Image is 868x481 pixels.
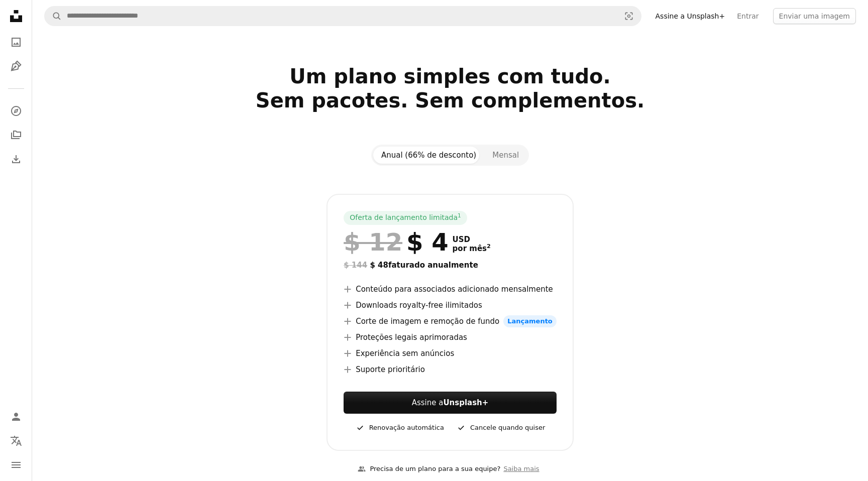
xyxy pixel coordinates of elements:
[344,364,557,376] li: Suporte prioritário
[503,315,557,327] span: Lançamento
[344,299,557,311] li: Downloads royalty-free ilimitados
[453,235,491,244] span: USD
[6,149,26,169] a: Histórico de downloads
[485,244,493,253] a: 2
[344,261,367,270] span: $ 144
[6,455,26,475] button: Menu
[453,244,491,253] span: por mês
[344,283,557,295] li: Conteúdo para associados adicionado mensalmente
[344,229,448,255] div: $ 4
[6,56,26,76] a: Ilustrações
[731,8,765,24] a: Entrar
[6,32,26,52] a: Fotos
[773,8,856,24] button: Enviar uma imagem
[344,211,467,225] div: Oferta de lançamento limitada
[45,7,62,26] button: Pesquise na Unsplash
[617,7,641,26] button: Pesquisa visual
[6,6,26,28] a: Início — Unsplash
[456,422,545,434] div: Cancele quando quiser
[443,398,488,407] strong: Unsplash+
[344,392,557,414] button: Assine aUnsplash+
[358,464,500,474] div: Precisa de um plano para a sua equipe?
[344,347,557,359] li: Experiência sem anúncios
[6,407,26,427] a: Entrar / Cadastrar-se
[344,315,557,327] li: Corte de imagem e remoção de fundo
[6,431,26,451] button: Idioma
[487,243,491,250] sup: 2
[500,461,542,477] a: Saiba mais
[484,147,527,164] button: Mensal
[649,8,731,24] a: Assine a Unsplash+
[344,229,402,255] span: $ 12
[458,212,461,218] sup: 1
[6,125,26,145] a: Coleções
[44,6,641,26] form: Pesquise conteúdo visual em todo o site
[344,259,557,271] div: $ 48 faturado anualmente
[344,331,557,343] li: Proteções legais aprimoradas
[373,147,484,164] button: Anual (66% de desconto)
[6,101,26,121] a: Explorar
[355,422,444,434] div: Renovação automática
[125,64,776,137] h2: Um plano simples com tudo. Sem pacotes. Sem complementos.
[456,213,463,223] a: 1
